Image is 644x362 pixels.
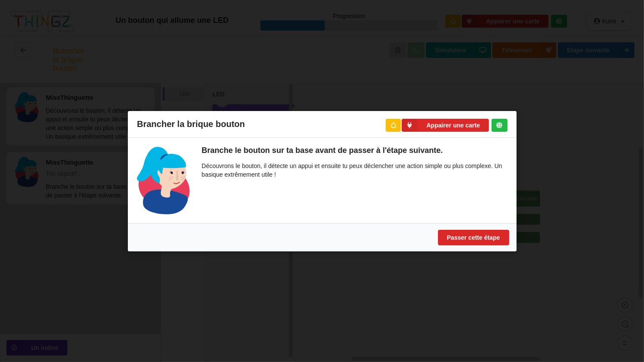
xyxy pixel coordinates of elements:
[201,162,507,179] p: Découvrons le bouton, il détecte un appui et ensuite tu peux déclencher une action simple ou plus...
[128,111,517,138] div: Brancher la brique bouton
[402,118,489,132] button: Appairer une carte
[491,118,507,131] div: Tu es connecté au serveur de création de Thingz
[137,146,190,214] img: miss.svg
[438,229,509,245] button: Passer cette étape
[201,146,507,156] div: Branche le bouton sur ta base avant de passer à l'étape suivante.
